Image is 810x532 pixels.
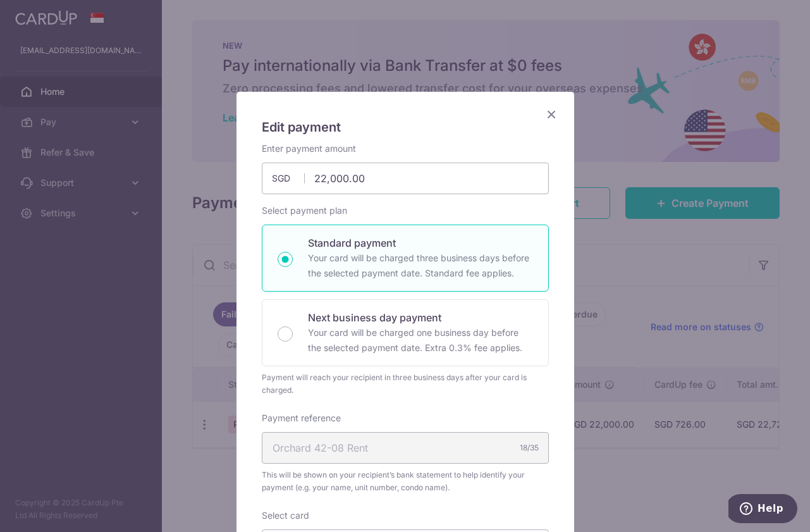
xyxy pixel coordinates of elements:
p: Standard payment [308,235,533,251]
span: SGD [272,172,305,185]
span: This will be shown on your recipient’s bank statement to help identify your payment (e.g. your na... [262,469,549,494]
p: Your card will be charged three business days before the selected payment date. Standard fee appl... [308,251,533,281]
h5: Edit payment [262,117,549,137]
button: Close [544,107,559,122]
input: 0.00 [262,163,549,194]
div: Payment will reach your recipient in three business days after your card is charged. [262,371,549,397]
p: Your card will be charged one business day before the selected payment date. Extra 0.3% fee applies. [308,325,533,356]
label: Enter payment amount [262,142,356,155]
label: Select payment plan [262,204,347,217]
div: 18/35 [520,442,539,454]
label: Payment reference [262,412,341,424]
p: Next business day payment [308,310,533,325]
label: Select card [262,509,309,522]
iframe: Opens a widget where you can find more information [728,494,797,526]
